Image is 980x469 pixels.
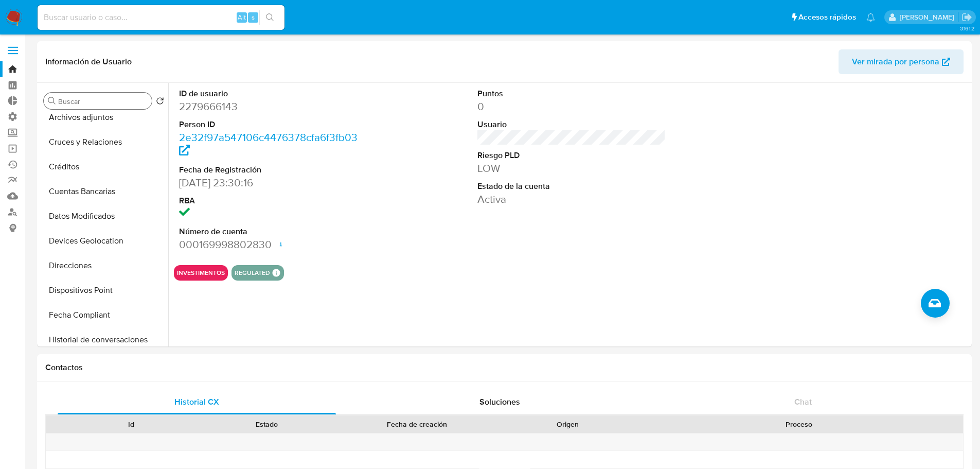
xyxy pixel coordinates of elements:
[643,419,956,429] div: Proceso
[477,192,666,206] dd: Activa
[477,161,666,176] dd: LOW
[38,11,284,24] input: Buscar usuario o caso...
[507,419,628,429] div: Origen
[179,237,368,252] dd: 000169998802830
[477,119,666,130] dt: Usuario
[179,164,368,176] dt: Fecha de Registración
[179,99,368,114] dd: 2279666143
[238,12,246,22] span: Alt
[179,176,368,190] dd: [DATE] 23:30:16
[900,12,958,22] p: alan.sanchez@mercadolibre.com
[179,195,368,206] dt: RBA
[477,181,666,192] dt: Estado de la cuenta
[961,12,972,23] a: Salir
[179,119,368,130] dt: Person ID
[174,396,219,408] span: Historial CX
[259,10,280,25] button: search-icon
[40,204,168,229] button: Datos Modificados
[40,105,168,130] button: Archivos adjuntos
[477,88,666,99] dt: Puntos
[156,97,164,108] button: Volver al orden por defecto
[479,396,520,408] span: Soluciones
[45,362,964,373] h1: Contactos
[40,327,168,352] button: Historial de conversaciones
[839,49,964,74] button: Ver mirada por persona
[58,97,148,106] input: Buscar
[48,97,56,105] button: Buscar
[179,88,368,99] dt: ID de usuario
[40,303,168,327] button: Fecha Compliant
[40,179,168,204] button: Cuentas Bancarias
[179,130,358,159] a: 2e32f97a547106c4476378cfa6f3fb03
[852,49,939,74] span: Ver mirada por persona
[866,13,875,22] a: Notificaciones
[477,99,666,114] dd: 0
[71,419,192,429] div: Id
[45,57,132,67] h1: Información de Usuario
[40,229,168,253] button: Devices Geolocation
[40,278,168,303] button: Dispositivos Point
[206,419,327,429] div: Estado
[794,396,812,408] span: Chat
[342,419,493,429] div: Fecha de creación
[179,226,368,237] dt: Número de cuenta
[477,150,666,161] dt: Riesgo PLD
[40,130,168,154] button: Cruces y Relaciones
[40,253,168,278] button: Direcciones
[40,154,168,179] button: Créditos
[798,12,856,23] span: Accesos rápidos
[252,12,255,22] span: s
